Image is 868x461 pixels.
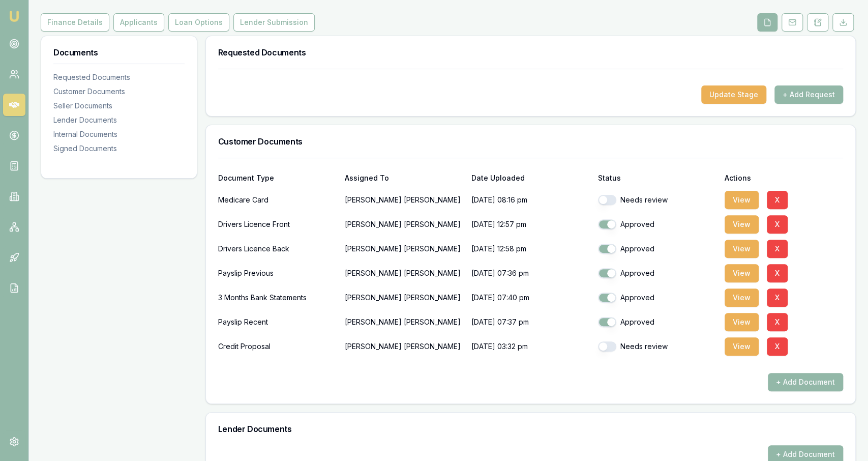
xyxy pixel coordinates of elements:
[53,72,185,82] div: Requested Documents
[113,13,164,32] button: Applicants
[471,190,590,210] p: [DATE] 08:16 pm
[598,268,716,278] div: Approved
[725,191,759,209] button: View
[774,85,843,104] button: + Add Request
[725,264,759,282] button: View
[725,313,759,331] button: View
[725,337,759,356] button: View
[218,190,337,210] div: Medicare Card
[471,287,590,308] p: [DATE] 07:40 pm
[471,175,590,182] div: Date Uploaded
[598,219,716,229] div: Approved
[218,263,337,283] div: Payslip Previous
[767,240,788,258] button: X
[345,214,463,235] p: [PERSON_NAME] [PERSON_NAME]
[218,336,337,357] div: Credit Proposal
[218,214,337,235] div: Drivers Licence Front
[471,239,590,259] p: [DATE] 12:58 pm
[168,13,229,32] button: Loan Options
[725,240,759,258] button: View
[345,263,463,283] p: [PERSON_NAME] [PERSON_NAME]
[701,85,766,104] button: Update Stage
[767,313,788,331] button: X
[767,191,788,209] button: X
[218,425,843,433] h3: Lender Documents
[598,175,716,182] div: Status
[53,101,185,111] div: Seller Documents
[598,341,716,352] div: Needs review
[345,312,463,332] p: [PERSON_NAME] [PERSON_NAME]
[53,129,185,139] div: Internal Documents
[767,215,788,234] button: X
[111,13,166,32] a: Applicants
[471,214,590,235] p: [DATE] 12:57 pm
[767,337,788,356] button: X
[53,48,185,56] h3: Documents
[8,10,20,22] img: emu-icon-u.png
[598,317,716,327] div: Approved
[53,115,185,125] div: Lender Documents
[598,293,716,303] div: Approved
[471,312,590,332] p: [DATE] 07:37 pm
[725,175,843,182] div: Actions
[218,287,337,308] div: 3 Months Bank Statements
[767,289,788,307] button: X
[53,87,185,97] div: Customer Documents
[218,137,843,146] h3: Customer Documents
[598,244,716,254] div: Approved
[598,195,716,205] div: Needs review
[166,13,231,32] a: Loan Options
[53,143,185,154] div: Signed Documents
[725,215,759,234] button: View
[231,13,317,32] a: Lender Submission
[725,289,759,307] button: View
[218,239,337,259] div: Drivers Licence Back
[345,175,463,182] div: Assigned To
[345,336,463,357] p: [PERSON_NAME] [PERSON_NAME]
[345,287,463,308] p: [PERSON_NAME] [PERSON_NAME]
[41,13,111,32] a: Finance Details
[218,48,843,56] h3: Requested Documents
[218,312,337,332] div: Payslip Recent
[345,239,463,259] p: [PERSON_NAME] [PERSON_NAME]
[233,13,315,32] button: Lender Submission
[345,190,463,210] p: [PERSON_NAME] [PERSON_NAME]
[471,336,590,357] p: [DATE] 03:32 pm
[218,175,337,182] div: Document Type
[767,264,788,282] button: X
[41,13,109,32] button: Finance Details
[471,263,590,283] p: [DATE] 07:36 pm
[768,373,843,391] button: + Add Document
